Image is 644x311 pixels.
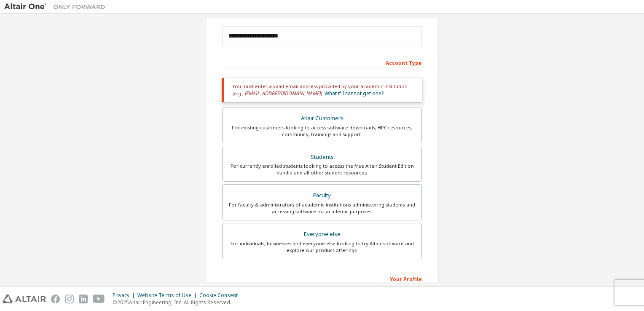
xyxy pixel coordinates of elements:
span: [EMAIL_ADDRESS][DOMAIN_NAME] [245,90,321,97]
div: Everyone else [228,228,416,240]
div: Students [228,151,416,163]
div: For existing customers looking to access software downloads, HPC resources, community, trainings ... [228,124,416,138]
div: You must enter a valid email address provided by your academic institution (e.g., ). [222,78,422,102]
a: What if I cannot get one? [325,90,384,97]
p: © 2025 Altair Engineering, Inc. All Rights Reserved. [113,299,243,306]
div: For individuals, businesses and everyone else looking to try Altair software and explore our prod... [228,240,416,254]
div: Cookie Consent [199,292,243,299]
div: Website Terms of Use [137,292,199,299]
div: Privacy [113,292,137,299]
img: instagram.svg [65,295,74,303]
div: For faculty & administrators of academic institutions administering students and accessing softwa... [228,201,416,215]
img: linkedin.svg [79,295,88,303]
div: For currently enrolled students looking to access the free Altair Student Edition bundle and all ... [228,163,416,176]
div: Your Profile [222,272,422,285]
img: youtube.svg [93,295,105,303]
div: Altair Customers [228,113,416,124]
img: Altair One [4,3,110,11]
div: Faculty [228,190,416,201]
img: altair_logo.svg [3,295,46,303]
img: facebook.svg [51,295,60,303]
div: Account Type [222,56,422,69]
